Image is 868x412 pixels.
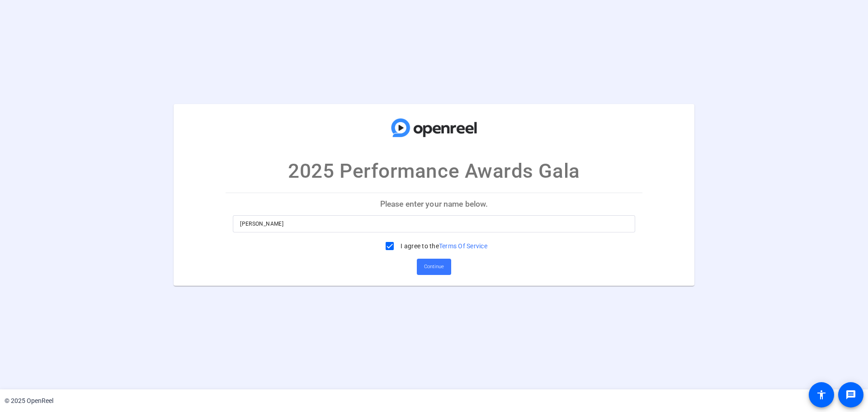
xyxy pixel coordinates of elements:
[399,242,487,251] label: I agree to the
[816,389,827,400] mat-icon: accessibility
[424,260,444,274] span: Continue
[240,218,628,229] input: Enter your name
[439,242,487,250] a: Terms Of Service
[417,259,451,275] button: Continue
[288,156,580,186] p: 2025 Performance Awards Gala
[5,396,53,406] div: © 2025 OpenReel
[226,193,642,215] p: Please enter your name below.
[389,113,479,142] img: company-logo
[845,389,856,400] mat-icon: message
